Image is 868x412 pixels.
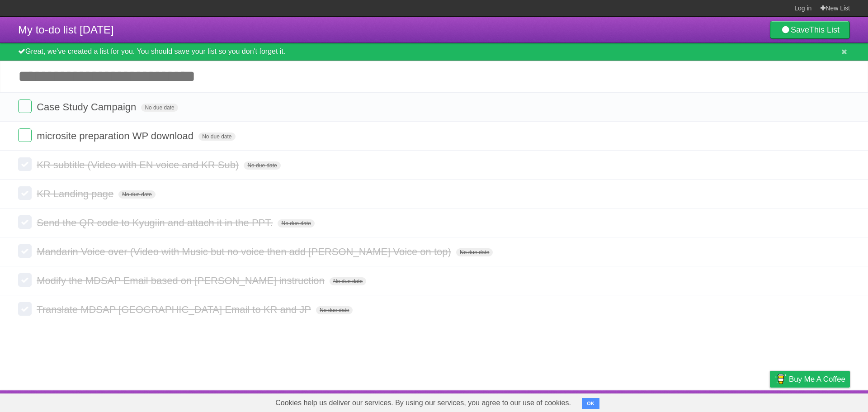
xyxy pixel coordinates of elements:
[789,371,845,387] span: Buy me a coffee
[18,24,114,36] span: My to-do list [DATE]
[278,219,314,227] span: No due date
[198,133,235,141] span: No due date
[18,157,32,171] label: Done
[37,188,116,199] span: KR Landing page
[118,190,155,199] span: No due date
[37,304,313,315] span: Translate MDSAP [GEOGRAPHIC_DATA] Email to KR and JP
[244,161,280,170] span: No due date
[727,393,747,410] a: Terms
[18,99,32,113] label: Done
[141,104,178,112] span: No due date
[18,273,32,287] label: Done
[37,246,453,257] span: Mandarin Voice over (Video with Music but no voice then add [PERSON_NAME] Voice on top)
[758,393,782,410] a: Privacy
[809,25,840,34] b: This List
[37,275,327,286] span: Modify the MDSAP Email based on [PERSON_NAME] instruction
[770,21,850,39] a: SaveThis List
[770,371,850,388] a: Buy me a coffee
[793,393,850,410] a: Suggest a feature
[316,306,353,314] span: No due date
[18,215,32,229] label: Done
[330,277,366,285] span: No due date
[582,398,599,409] button: OK
[266,394,580,412] span: Cookies help us deliver our services. By using our services, you agree to our use of cookies.
[37,101,138,113] span: Case Study Campaign
[37,217,275,228] span: Send the QR code to Kyugiin and attach it in the PPT.
[679,393,716,410] a: Developers
[18,244,32,258] label: Done
[37,159,241,170] span: KR subtitle (Video with EN voice and KR Sub)
[774,371,787,387] img: Buy me a coffee
[18,302,32,316] label: Done
[18,128,32,142] label: Done
[37,130,196,142] span: microsite preparation WP download
[456,248,493,256] span: No due date
[18,186,32,200] label: Done
[650,393,669,410] a: About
